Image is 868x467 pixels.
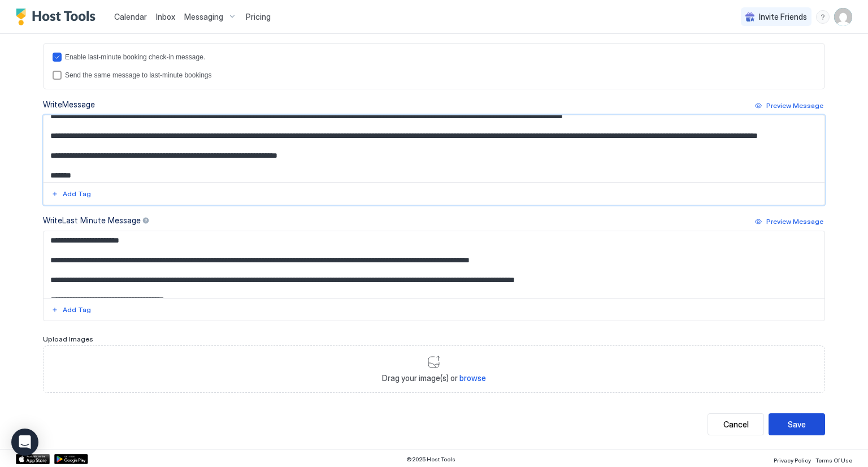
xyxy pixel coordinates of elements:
div: Send the same message to last-minute bookings [65,71,211,79]
button: Add Tag [50,303,93,317]
span: Invite Friends [759,12,807,22]
textarea: Input Field [44,231,824,298]
span: browse [459,373,486,383]
span: Calendar [114,12,147,21]
button: Preview Message [753,99,825,113]
div: Write Last Minute Message [43,214,150,226]
span: Pricing [246,12,271,22]
button: Preview Message [753,215,825,228]
span: Terms Of Use [815,457,852,464]
span: Privacy Policy [774,457,811,464]
div: Add Tag [63,305,91,315]
div: User profile [834,8,852,26]
div: Cancel [723,418,749,430]
div: Preview Message [766,217,823,227]
a: Inbox [156,11,175,23]
span: Upload Images [43,335,93,343]
a: Google Play Store [54,454,88,464]
a: Terms Of Use [815,453,852,465]
div: Enable last-minute booking check-in message. [65,53,205,61]
button: Save [769,413,825,435]
div: Save [788,418,806,430]
textarea: Input Field [44,115,824,182]
a: App Store [16,454,50,464]
a: Privacy Policy [774,453,811,465]
div: Open Intercom Messenger [11,429,38,456]
div: lastMinuteMessageEnabled [53,53,815,62]
span: Inbox [156,12,175,21]
div: menu [816,10,830,24]
span: Drag your image(s) or [382,373,486,383]
button: Cancel [708,413,764,435]
button: Add Tag [50,187,93,201]
div: Write Message [43,98,95,110]
a: Calendar [114,11,147,23]
div: lastMinuteMessageIsTheSame [53,71,815,80]
div: Preview Message [766,101,823,111]
span: Messaging [184,12,223,22]
a: Host Tools Logo [16,8,101,25]
span: © 2025 Host Tools [406,456,455,463]
div: Add Tag [63,189,91,199]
